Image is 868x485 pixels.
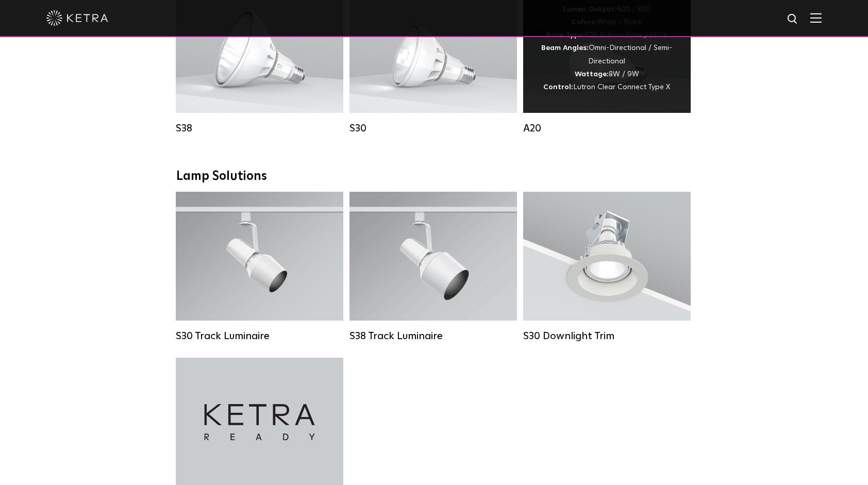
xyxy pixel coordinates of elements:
div: S38 [176,122,343,135]
img: Hamburger%20Nav.svg [810,13,822,23]
a: S38 Track Luminaire Lumen Output:1100Colors:White / BlackBeam Angles:10° / 25° / 40° / 60°Wattage... [349,192,517,342]
img: search icon [787,13,799,26]
div: S30 [349,122,517,135]
a: S30 Track Luminaire Lumen Output:1100Colors:White / BlackBeam Angles:15° / 25° / 40° / 60° / 90°W... [176,192,343,342]
div: A20 [523,122,691,135]
strong: Control: [543,83,573,91]
strong: Wattage: [575,71,609,78]
strong: Beam Angles: [541,44,589,52]
span: Lutron Clear Connect Type X [573,83,670,91]
div: 600 / 800 White / Black E26 Edison Base / GU24 Omni-Directional / Semi-Directional 8W / 9W [539,3,675,94]
a: S30 Downlight Trim S30 Downlight Trim [523,192,691,342]
div: S30 Track Luminaire [176,330,343,342]
div: Lamp Solutions [176,169,692,184]
img: ketra-logo-2019-white [46,10,108,26]
div: S30 Downlight Trim [523,330,691,342]
div: S38 Track Luminaire [349,330,517,342]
